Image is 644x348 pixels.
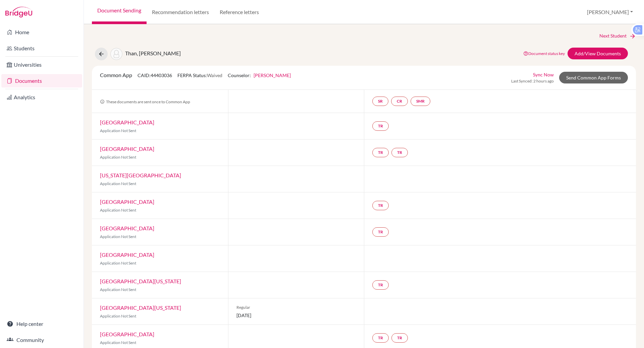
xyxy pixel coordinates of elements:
span: These documents are sent once to Common App [100,99,190,104]
span: [DATE] [236,312,356,319]
span: Waived [207,72,222,78]
a: TR [372,227,389,237]
span: Regular [236,304,356,310]
a: Analytics [1,91,82,104]
span: FERPA Status: [177,72,222,78]
a: Documents [1,74,82,88]
a: SMR [411,97,430,106]
span: Application Not Sent [100,234,136,239]
a: Sync Now [533,71,554,78]
a: TR [391,333,408,343]
span: CAID: 44403036 [138,72,172,78]
span: Than, [PERSON_NAME] [125,50,181,56]
a: TR [372,148,389,157]
a: [PERSON_NAME] [254,72,291,78]
span: Application Not Sent [100,340,136,345]
span: Application Not Sent [100,155,136,160]
a: Document status key [523,51,565,56]
span: Common App [100,72,132,78]
a: [GEOGRAPHIC_DATA] [100,331,154,337]
a: [GEOGRAPHIC_DATA][US_STATE] [100,278,181,284]
a: Community [1,333,82,347]
a: TR [391,148,408,157]
span: Application Not Sent [100,287,136,292]
a: Students [1,42,82,55]
span: Application Not Sent [100,260,136,266]
a: [GEOGRAPHIC_DATA][US_STATE] [100,304,181,311]
a: TR [372,280,389,290]
a: [GEOGRAPHIC_DATA] [100,146,154,152]
a: [US_STATE][GEOGRAPHIC_DATA] [100,172,181,178]
a: SR [372,97,388,106]
a: TR [372,201,389,210]
a: TR [372,121,389,131]
a: Universities [1,58,82,71]
span: Application Not Sent [100,208,136,213]
a: TR [372,333,389,343]
span: Application Not Sent [100,313,136,318]
span: Application Not Sent [100,128,136,133]
a: Help center [1,317,82,331]
a: [GEOGRAPHIC_DATA] [100,119,154,125]
a: Send Common App Forms [559,72,628,83]
img: Bridge-U [5,7,32,17]
a: Add/View Documents [568,48,628,59]
a: [GEOGRAPHIC_DATA] [100,251,154,258]
button: [PERSON_NAME] [584,6,636,18]
span: Counselor: [228,72,291,78]
a: Home [1,25,82,39]
a: Next Student [599,32,636,40]
span: Last Synced: 2 hours ago [511,78,554,84]
a: [GEOGRAPHIC_DATA] [100,225,154,231]
a: [GEOGRAPHIC_DATA] [100,198,154,205]
a: CR [391,97,408,106]
span: Application Not Sent [100,181,136,186]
